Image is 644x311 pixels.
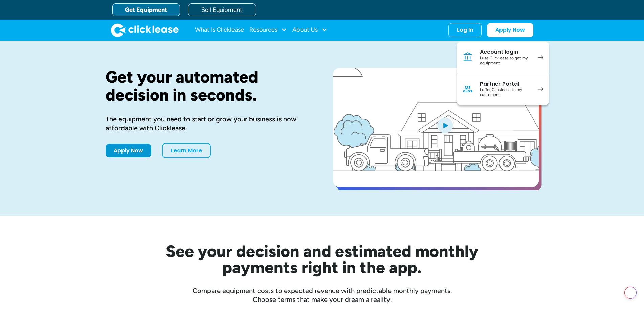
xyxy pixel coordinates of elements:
[480,81,531,87] div: Partner Portal
[106,68,311,104] h1: Get your automated decision in seconds.
[112,3,180,16] a: Get Equipment
[106,144,151,157] a: Apply Now
[457,73,549,105] a: Partner PortalI offer Clicklease to my customers.
[106,286,539,304] div: Compare equipment costs to expected revenue with predictable monthly payments. Choose terms that ...
[111,23,179,37] a: home
[106,115,311,132] div: The equipment you need to start or grow your business is now affordable with Clicklease.
[162,143,211,158] a: Learn More
[480,55,531,66] div: I use Clicklease to get my equipment
[462,52,473,63] img: Bank icon
[195,23,244,37] a: What Is Clicklease
[480,87,531,98] div: I offer Clicklease to my customers.
[188,3,256,16] a: Sell Equipment
[480,49,531,55] div: Account login
[538,87,543,91] img: arrow
[111,23,179,37] img: Clicklease logo
[292,23,327,37] div: About Us
[457,27,473,34] div: Log In
[436,116,454,135] img: Blue play button logo on a light blue circular background
[462,84,473,94] img: Person icon
[133,243,512,275] h2: See your decision and estimated monthly payments right in the app.
[249,23,287,37] div: Resources
[457,42,549,105] nav: Log In
[487,23,533,37] a: Apply Now
[457,42,549,73] a: Account loginI use Clicklease to get my equipment
[333,68,539,187] a: open lightbox
[538,55,543,59] img: arrow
